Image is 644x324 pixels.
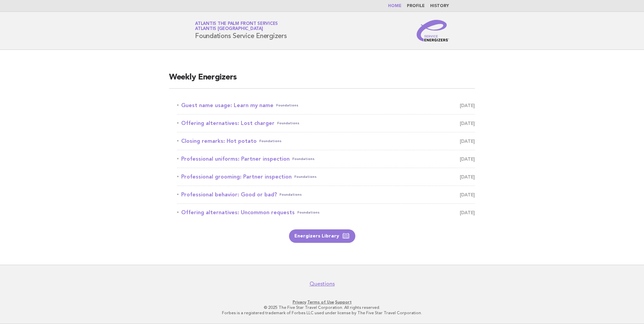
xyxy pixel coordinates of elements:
[294,172,317,182] span: Foundations
[460,136,475,146] span: [DATE]
[177,136,475,146] a: Closing remarks: Hot potatoFoundations [DATE]
[460,101,475,110] span: [DATE]
[276,101,298,110] span: Foundations
[280,190,302,199] span: Foundations
[407,4,425,8] a: Profile
[417,20,449,41] img: Service Energizers
[116,299,528,305] p: · ·
[259,136,282,146] span: Foundations
[195,22,287,39] h1: Foundations Service Energizers
[289,229,355,243] a: Energizers Library
[335,300,352,304] a: Support
[388,4,401,8] a: Home
[297,208,320,217] span: Foundations
[195,27,263,31] span: Atlantis [GEOGRAPHIC_DATA]
[177,190,475,199] a: Professional behavior: Good or bad?Foundations [DATE]
[293,300,306,304] a: Privacy
[430,4,449,8] a: History
[460,172,475,182] span: [DATE]
[177,154,475,164] a: Professional uniforms: Partner inspectionFoundations [DATE]
[177,172,475,182] a: Professional grooming: Partner inspectionFoundations [DATE]
[195,22,278,31] a: Atlantis The Palm Front ServicesAtlantis [GEOGRAPHIC_DATA]
[116,305,528,310] p: © 2025 The Five Star Travel Corporation. All rights reserved.
[307,300,334,304] a: Terms of Use
[177,101,475,110] a: Guest name usage: Learn my nameFoundations [DATE]
[277,119,299,128] span: Foundations
[460,154,475,164] span: [DATE]
[460,119,475,128] span: [DATE]
[116,310,528,316] p: Forbes is a registered trademark of Forbes LLC used under license by The Five Star Travel Corpora...
[292,154,315,164] span: Foundations
[177,208,475,217] a: Offering alternatives: Uncommon requestsFoundations [DATE]
[460,190,475,199] span: [DATE]
[310,281,335,287] a: Questions
[460,208,475,217] span: [DATE]
[177,119,475,128] a: Offering alternatives: Lost chargerFoundations [DATE]
[169,72,475,89] h2: Weekly Energizers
